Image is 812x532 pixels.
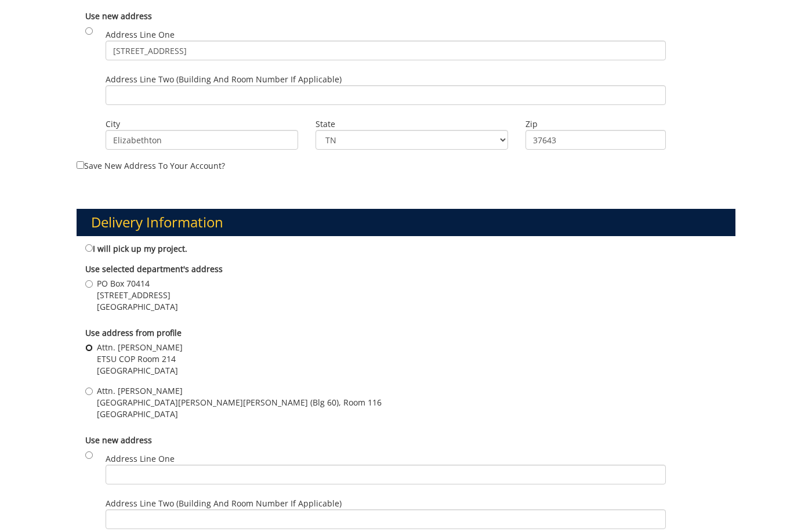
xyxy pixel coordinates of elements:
[106,29,666,60] label: Address Line One
[106,74,666,105] label: Address Line Two (Building and Room Number if applicable)
[316,118,508,130] label: State
[85,242,187,255] label: I will pick up my project.
[85,10,152,21] b: Use new address
[97,397,382,408] span: [GEOGRAPHIC_DATA][PERSON_NAME][PERSON_NAME] (Blg 60), Room 116
[85,435,152,446] b: Use new address
[85,327,182,338] b: Use address from profile
[77,209,736,236] h3: Delivery Information
[85,344,93,352] input: Attn. [PERSON_NAME] ETSU COP Room 214 [GEOGRAPHIC_DATA]
[97,365,183,377] span: [GEOGRAPHIC_DATA]
[106,453,666,484] label: Address Line One
[106,85,666,105] input: Address Line Two (Building and Room Number if applicable)
[77,161,84,169] input: Save new address to your account?
[525,130,666,150] input: Zip
[106,41,666,60] input: Address Line One
[106,509,666,529] input: Address Line Two (Building and Room Number if applicable)
[85,244,93,252] input: I will pick up my project.
[106,465,666,484] input: Address Line One
[97,353,183,365] span: ETSU COP Room 214
[97,342,183,353] span: Attn. [PERSON_NAME]
[85,388,93,395] input: Attn. [PERSON_NAME] [GEOGRAPHIC_DATA][PERSON_NAME][PERSON_NAME] (Blg 60), Room 116 [GEOGRAPHIC_DATA]
[85,263,223,274] b: Use selected department's address
[525,118,666,130] label: Zip
[106,498,666,529] label: Address Line Two (Building and Room Number if applicable)
[85,280,93,288] input: PO Box 70414 [STREET_ADDRESS] [GEOGRAPHIC_DATA]
[97,289,178,301] span: [STREET_ADDRESS]
[106,118,298,130] label: City
[97,408,382,420] span: [GEOGRAPHIC_DATA]
[97,385,382,397] span: Attn. [PERSON_NAME]
[106,130,298,150] input: City
[97,278,178,289] span: PO Box 70414
[97,301,178,313] span: [GEOGRAPHIC_DATA]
